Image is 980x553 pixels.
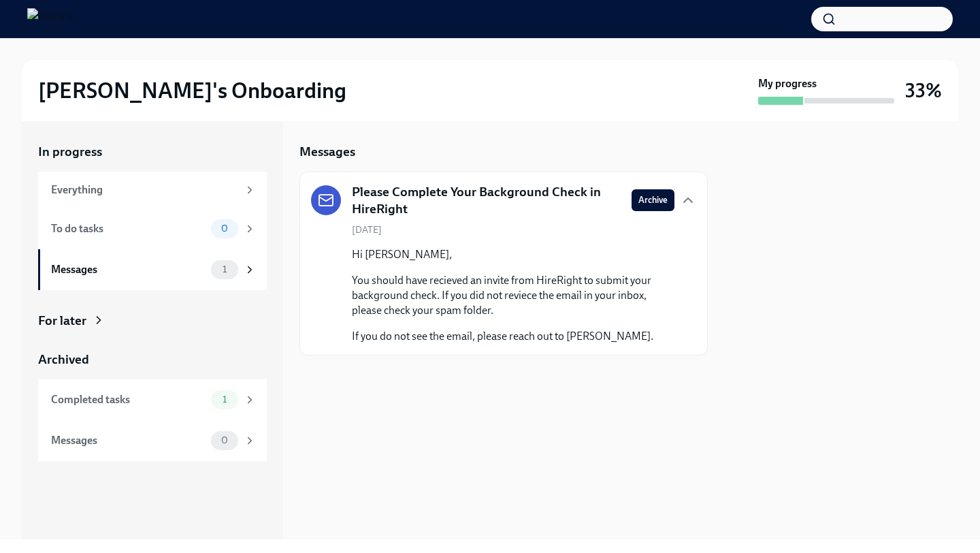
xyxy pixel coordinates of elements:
[51,221,206,236] div: To do tasks
[352,329,674,344] p: If you do not see the email, please reach out to [PERSON_NAME].
[38,208,267,249] a: To do tasks0
[214,394,235,405] span: 1
[38,172,267,208] a: Everything
[352,223,382,236] span: [DATE]
[38,249,267,290] a: Messages1
[38,143,267,161] a: In progress
[38,351,267,368] a: Archived
[214,264,235,274] span: 1
[352,273,674,318] p: You should have recieved an invite from HireRight to submit your background check. If you did not...
[27,8,73,30] img: Rothy's
[38,312,86,330] div: For later
[905,78,942,103] h3: 33%
[51,392,206,407] div: Completed tasks
[632,189,674,211] button: Archive
[352,183,621,218] h5: Please Complete Your Background Check in HireRight
[38,420,267,461] a: Messages0
[38,312,267,330] a: For later
[758,76,817,91] strong: My progress
[213,435,236,445] span: 0
[352,247,674,262] p: Hi [PERSON_NAME],
[213,223,236,234] span: 0
[638,193,668,207] span: Archive
[51,433,206,448] div: Messages
[38,379,267,420] a: Completed tasks1
[38,77,346,104] h2: [PERSON_NAME]'s Onboarding
[51,183,238,197] div: Everything
[51,262,206,277] div: Messages
[299,143,355,161] h5: Messages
